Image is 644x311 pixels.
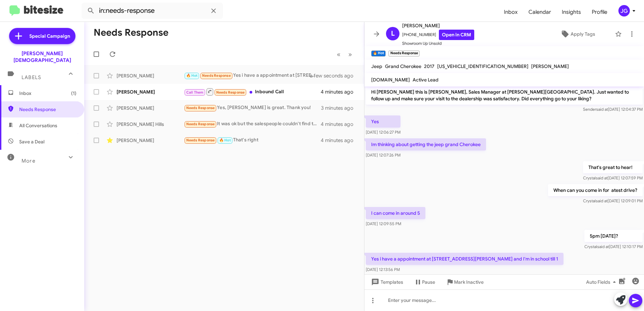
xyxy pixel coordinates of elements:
[366,152,400,158] span: [DATE] 12:07:26 PM
[184,72,318,79] div: Yes i have a appointment at [STREET_ADDRESS][PERSON_NAME] and I'm in school till 1
[82,3,223,19] input: Search
[370,276,403,288] span: Templates
[186,122,215,126] span: Needs Response
[19,122,57,129] span: All Conversations
[402,22,474,30] span: [PERSON_NAME]
[337,50,341,59] span: «
[437,63,528,69] span: [US_VEHICLE_IDENTIFICATION_NUMBER]
[19,106,76,113] span: Needs Response
[366,221,401,226] span: [DATE] 12:09:55 PM
[584,244,643,249] span: Crystal [DATE] 12:10:17 PM
[117,72,184,79] div: [PERSON_NAME]
[184,88,321,96] div: Inbound Call
[333,47,356,61] nav: Page navigation example
[583,161,643,173] p: That's great to hear!
[498,2,523,22] a: Inbox
[543,28,612,40] button: Apply Tags
[597,244,609,249] span: said at
[19,90,76,97] span: Inbox
[584,230,643,242] p: 5pm [DATE]?
[348,50,352,59] span: »
[583,175,643,180] span: Crystal [DATE] 12:07:59 PM
[371,63,382,69] span: Jeep
[596,107,608,112] span: said at
[586,2,613,22] a: Profile
[344,47,356,61] button: Next
[618,5,630,16] div: jg
[523,2,556,22] a: Calendar
[186,138,215,142] span: Needs Response
[184,120,321,128] div: It was ok but the salespeople couldn't find the vehicles
[364,276,409,288] button: Templates
[321,89,359,95] div: 4 minutes ago
[22,74,41,80] span: Labels
[439,30,474,40] a: Open in CRM
[117,89,184,95] div: [PERSON_NAME]
[366,115,400,128] p: Yes
[583,198,643,203] span: Crystal [DATE] 12:09:01 PM
[219,138,231,142] span: 🔥 Hot
[333,47,345,61] button: Previous
[318,72,359,79] div: a few seconds ago
[22,158,35,164] span: More
[596,175,608,180] span: said at
[184,104,321,112] div: Yes, [PERSON_NAME] is great. Thank you!
[321,105,359,111] div: 3 minutes ago
[117,137,184,144] div: [PERSON_NAME]
[596,198,608,203] span: said at
[366,207,425,219] p: I can come in around 5
[366,138,486,150] p: Im thinking about getting the jeep grand Cherokee
[371,77,410,83] span: [DOMAIN_NAME]
[321,137,359,144] div: 4 minutes ago
[402,30,474,40] span: [PHONE_NUMBER]
[184,136,321,144] div: That's right
[391,28,395,39] span: L
[366,267,400,272] span: [DATE] 12:13:56 PM
[366,130,400,135] span: [DATE] 12:06:27 PM
[586,276,618,288] span: Auto Fields
[117,105,184,111] div: [PERSON_NAME]
[19,138,44,145] span: Save a Deal
[402,40,474,47] span: Showroom Up Unsold
[388,50,419,57] small: Needs Response
[321,121,359,128] div: 4 minutes ago
[409,276,441,288] button: Pause
[94,27,168,38] h1: Needs Response
[556,2,586,22] a: Insights
[441,276,489,288] button: Mark Inactive
[117,121,184,128] div: [PERSON_NAME] Hills
[186,73,198,78] span: 🔥 Hot
[216,90,245,95] span: Needs Response
[9,28,75,44] a: Special Campaign
[186,106,215,110] span: Needs Response
[531,63,569,69] span: [PERSON_NAME]
[29,33,70,39] span: Special Campaign
[571,28,595,40] span: Apply Tags
[583,107,643,112] span: Sender [DATE] 12:04:37 PM
[413,77,439,83] span: Active Lead
[613,5,637,16] button: jg
[385,63,421,69] span: Grand Cherokee
[71,90,76,97] span: (1)
[422,276,435,288] span: Pause
[366,86,643,105] p: Hi [PERSON_NAME] this is [PERSON_NAME], Sales Manager at [PERSON_NAME][GEOGRAPHIC_DATA]. Just wan...
[366,253,563,265] p: Yes i have a appointment at [STREET_ADDRESS][PERSON_NAME] and I'm in school till 1
[371,50,386,57] small: 🔥 Hot
[454,276,484,288] span: Mark Inactive
[186,90,204,95] span: Call Them
[424,63,434,69] span: 2017
[548,184,643,196] p: When can you come in for atest drive?
[581,276,624,288] button: Auto Fields
[202,73,231,78] span: Needs Response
